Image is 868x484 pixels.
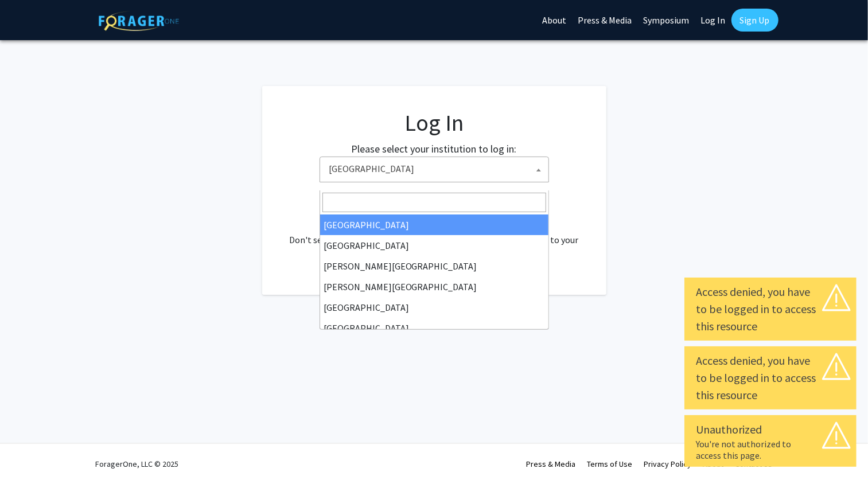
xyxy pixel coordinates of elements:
li: [GEOGRAPHIC_DATA] [320,297,548,318]
iframe: Chat [9,432,49,475]
div: Unauthorized [696,421,845,438]
div: Access denied, you have to be logged in to access this resource [696,352,845,404]
a: Terms of Use [587,459,633,469]
h1: Log In [285,109,583,136]
li: [GEOGRAPHIC_DATA] [320,214,548,235]
span: Baylor University [325,157,548,181]
input: Search [322,193,546,212]
span: Baylor University [320,157,549,182]
a: Privacy Policy [644,459,692,469]
div: You're not authorized to access this page. [696,438,845,461]
li: [GEOGRAPHIC_DATA] [320,318,548,338]
div: Access denied, you have to be logged in to access this resource [696,283,845,335]
label: Please select your institution to log in: [352,141,517,157]
li: [PERSON_NAME][GEOGRAPHIC_DATA] [320,256,548,276]
a: Press & Media [527,459,576,469]
li: [GEOGRAPHIC_DATA] [320,235,548,256]
img: ForagerOne Logo [99,11,179,31]
div: No account? . Don't see your institution? about bringing ForagerOne to your institution. [285,205,583,260]
div: ForagerOne, LLC © 2025 [96,444,179,484]
li: [PERSON_NAME][GEOGRAPHIC_DATA] [320,276,548,297]
a: Sign Up [731,9,779,32]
